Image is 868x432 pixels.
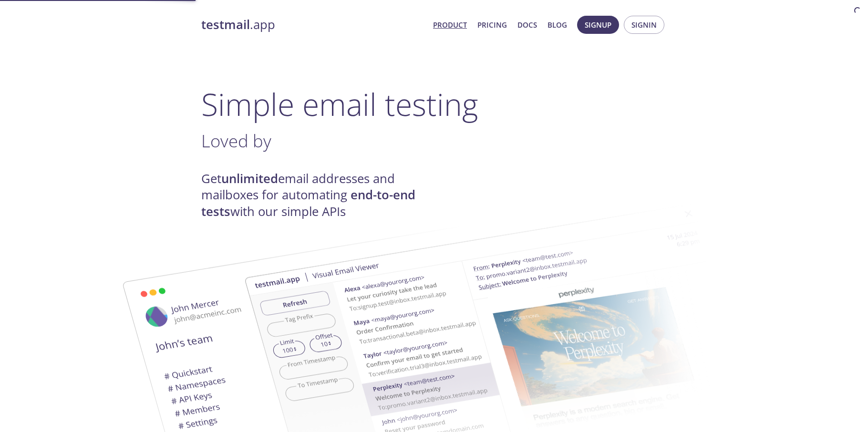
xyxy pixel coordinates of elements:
span: Signup [585,19,611,31]
a: Pricing [477,19,507,31]
button: Signup [577,16,619,34]
span: Loved by [201,129,271,153]
strong: end-to-end tests [201,186,415,219]
a: Product [433,19,467,31]
a: testmail.app [201,17,425,33]
a: Docs [517,19,537,31]
h1: Simple email testing [201,86,667,123]
strong: unlimited [221,170,278,187]
span: Signin [631,19,657,31]
a: Blog [548,19,567,31]
button: Signin [624,16,664,34]
strong: testmail [201,16,250,33]
h4: Get email addresses and mailboxes for automating with our simple APIs [201,171,434,220]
